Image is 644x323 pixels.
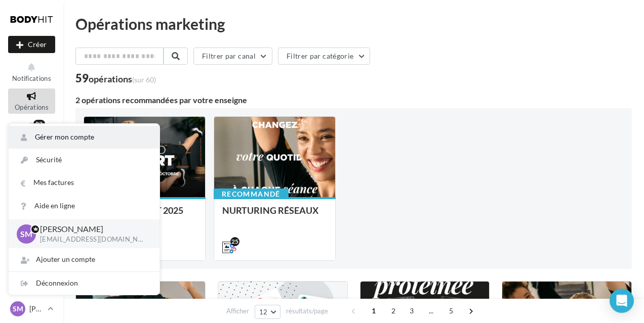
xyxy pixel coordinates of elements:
[193,48,272,65] button: Filtrer par canal
[15,103,49,111] span: Opérations
[89,74,156,83] div: opérations
[75,73,156,84] div: 59
[404,303,420,319] span: 3
[33,120,45,128] div: 83
[423,303,439,319] span: ...
[222,205,327,225] div: NURTURING RÉSEAUX
[8,299,55,318] a: SM [PERSON_NAME]
[8,60,55,84] button: Notifications
[75,16,632,31] div: Opérations marketing
[385,303,401,319] span: 2
[255,305,280,319] button: 12
[13,304,23,314] span: SM
[40,223,143,235] p: [PERSON_NAME]
[9,149,159,171] a: Sécurité
[40,235,143,244] p: [EMAIL_ADDRESS][DOMAIN_NAME]
[9,248,159,271] div: Ajouter un compte
[366,303,382,319] span: 1
[8,118,55,155] a: Boîte de réception83
[9,126,159,149] a: Gérer mon compte
[132,75,156,84] span: (sur 60)
[8,88,55,113] a: Opérations
[286,306,328,316] span: résultats/page
[12,74,51,82] span: Notifications
[9,195,159,217] a: Aide en ligne
[75,96,632,104] div: 2 opérations recommandées par votre enseigne
[20,228,32,240] span: SM
[214,189,289,200] div: Recommandé
[226,306,249,316] span: Afficher
[610,289,634,313] div: Open Intercom Messenger
[9,171,159,194] a: Mes factures
[259,308,268,316] span: 12
[278,48,370,65] button: Filtrer par catégorie
[29,304,44,314] p: [PERSON_NAME]
[8,36,55,53] button: Créer
[8,36,55,53] div: Nouvelle campagne
[443,303,459,319] span: 5
[9,272,159,295] div: Déconnexion
[230,237,239,246] div: 25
